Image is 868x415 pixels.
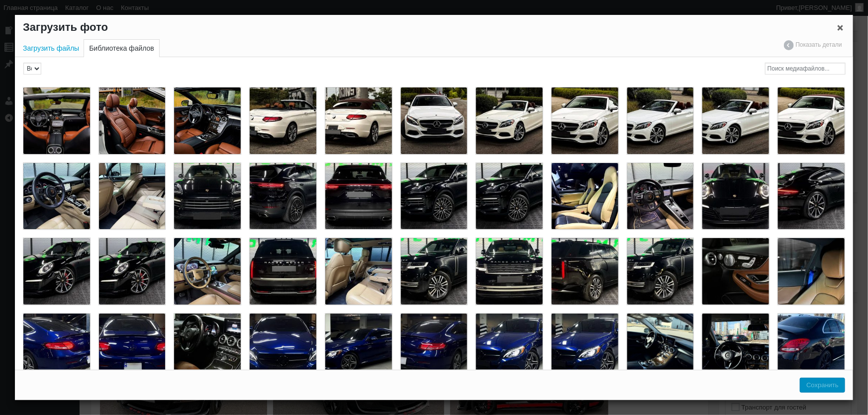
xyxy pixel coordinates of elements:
[547,83,623,159] li: Mercedes-Benz C300 Cabrio на прокат без водителя посуточно, аренда кабриолета на свадьбу белый ме...
[245,159,321,234] li: Porsche Cayenne NEW прокат порш каен без водителя, порш каен с водителем на свадьбу, каен на прок...
[773,234,849,309] li: Mercedes Benz C300 2016 прокат мерседес с класу без водія, авто на весілля мерседес в оренду 09
[95,83,170,159] li: Mercedes-Benz C300 Cabrio на прокат без водителя посуточно, аренда кабриолета на свадьбу белый ме...
[149,54,179,63] strong: 8000 грн
[5,73,599,84] p: данное авто можно взять без водителя — 1-3 суток — 349 у.е. сутки, 4-14 суток — 329 у.е. 15-25 су...
[84,39,160,57] a: Библиотека файлов
[245,83,321,159] li: Mercedes-Benz C300 Cabrio на прокат без водителя посуточно, аренда кабриолета на свадьбу белый ме...
[170,309,245,385] li: Mercedes Benz C300 2016 прокат мерседес с класу без водія, авто на весілля мерседес в оренду 07
[170,234,245,309] li: Range Rover NEW арендовать на свадьбу, ренж ровер новый на прокат посуточно помесячно с водителем...
[19,309,95,385] li: Mercedes Benz C300 2016 прокат мерседес с класу без водія, авто на весілля мерседес в оренду 05
[321,234,396,309] li: Range Rover NEW арендовать на свадьбу, ренж ровер новый на прокат посуточно помесячно с водителем...
[765,63,846,75] input: Поиск медиафайлов...
[623,234,698,309] li: Range Rover NEW арендовать на свадьбу, ренж ровер новый на прокат посуточно помесячно с водителем...
[5,34,121,43] strong: Цена — 2000 грн/ч+1 час подача
[472,234,547,309] li: Range Rover NEW арендовать на свадьбу, ренж ровер новый на прокат посуточно помесячно с водителем...
[245,234,321,309] li: Range Rover NEW арендовать на свадьбу, ренж ровер новый на прокат посуточно помесячно с водителем...
[773,83,849,159] li: Mercedes-Benz C300 Cabrio на прокат без водителя посуточно, аренда кабриолета на свадьбу белый ме...
[547,159,623,234] li: Porsche 911 S прокат на сутки, аренда порш 911 с водителем, порш 911 спорткар на прокат 04
[547,309,623,385] li: Mercedes Benz C300 2016 прокат мерседес с класу без водія, авто на весілля мерседес в оренду 01
[170,159,245,234] li: Porsche Cayenne NEW прокат порш каен без водителя, порш каен с водителем на свадьбу, каен на прок...
[698,83,773,159] li: Mercedes-Benz C300 Cabrio на прокат без водителя посуточно, аренда кабриолета на свадьбу белый ме...
[396,83,472,159] li: Mercedes-Benz C300 Cabrio на прокат без водителя посуточно, аренда кабриолета на свадьбу белый ме...
[396,309,472,385] li: Mercedes Benz C300 2016 прокат мерседес с класу без водія, авто на весілля мерседес в оренду 04
[472,83,547,159] li: Mercedes-Benz C300 Cabrio на прокат без водителя посуточно, аренда кабриолета на свадьбу белый ме...
[19,234,95,309] li: Porsche 911 S прокат на сутки, аренда порш 911 с водителем, порш 911 спорткар на прокат 01
[779,40,847,50] a: Показать детали
[784,40,842,50] span: Показать детали
[547,234,623,309] li: Range Rover NEW арендовать на свадьбу, ренж ровер новый на прокат посуточно помесячно с водителем...
[472,309,547,385] li: Mercedes Benz C300 2016 прокат мерседес с класу без водія, авто на весілля мерседес в оренду 01
[321,83,396,159] li: Mercedes-Benz C300 Cabrio на прокат без водителя посуточно, аренда кабриолета на свадьбу белый ме...
[472,159,547,234] li: Porsche Cayenne NEW прокат порш каен без водителя, порш каен с водителем на свадьбу, каен на прок...
[623,83,698,159] li: Mercedes-Benz C300 Cabrio на прокат без водителя посуточно, аренда кабриолета на свадьбу белый ме...
[5,13,599,25] p: 2022 год выпуска, цвет — черный, двигатель — 5.0 бензин, коробка — автомат, привод — задний
[95,159,170,234] li: Porsche Cayenne NEW прокат порш каен без водителя, порш каен с водителем на свадьбу, каен на прок...
[698,159,773,234] li: Porsche 911 S прокат на сутки, аренда порш 911 с водителем, порш 911 спорткар на прокат 02
[170,83,245,159] li: Mercedes-Benz C300 Cabrio на прокат без водителя посуточно, аренда кабриолета на свадьбу белый ме...
[321,309,396,385] li: Mercedes Benz C300 2016 прокат мерседес с класу без водія, авто на весілля мерседес в оренду 03
[19,159,95,234] li: Porsche Cayenne NEW прокат порш каен без водителя, порш каен с водителем на свадьбу, каен на прок...
[773,159,849,234] li: Porsche 911 S прокат на сутки, аренда порш 911 с водителем, порш 911 спорткар на прокат 03
[18,40,84,57] a: Загрузить файлы
[396,234,472,309] li: Range Rover NEW арендовать на свадьбу, ренж ровер новый на прокат посуточно помесячно с водителем...
[623,159,698,234] li: Porsche 911 S прокат на сутки, аренда порш 911 с водителем, порш 911 спорткар на прокат 05
[698,234,773,309] li: Mercedes Benz C300 2016 прокат мерседес с класу без водія, авто на весілля мерседес в оренду 08
[396,159,472,234] li: Porsche Cayenne NEW прокат порш каен без водителя, порш каен с водителем на свадьбу, каен на прок...
[19,83,95,159] li: Mercedes-Benz C300 Cabrio на прокат без водителя посуточно, аренда кабриолета на свадьбу белый ме...
[245,309,321,385] li: Mercedes Benz C300 2016 прокат мерседес с класу без водія, авто на весілля мерседес в оренду 02
[74,54,78,63] strong: 3
[5,53,599,65] p: Минимальный заказ часа+1 час подача —
[15,15,853,40] h1: Загрузить фото
[321,159,396,234] li: Porsche Cayenne NEW прокат порш каен без водителя, порш каен с водителем на свадьбу, каен на прок...
[773,309,849,385] li: Mercedes Benz C Class прокат без водія, оренда мерседес с класс з водієм на весілля мерседес тран...
[800,378,845,393] button: Сохранить
[95,309,170,385] li: Mercedes Benz C300 2016 прокат мерседес с класу без водія, авто на весілля мерседес в оренду 06
[623,309,698,385] li: Mercedes Benz C Class прокат без водія, оренда мерседес с класс з водієм на весілля мерседес тран...
[698,309,773,385] li: Mercedes Benz C Class прокат без водія, оренда мерседес с класс з водієм на весілля мерседес тран...
[95,234,170,309] li: Porsche 911 S прокат на сутки, аренда порш 911 с водителем, порш 911 спорткар на прокат 01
